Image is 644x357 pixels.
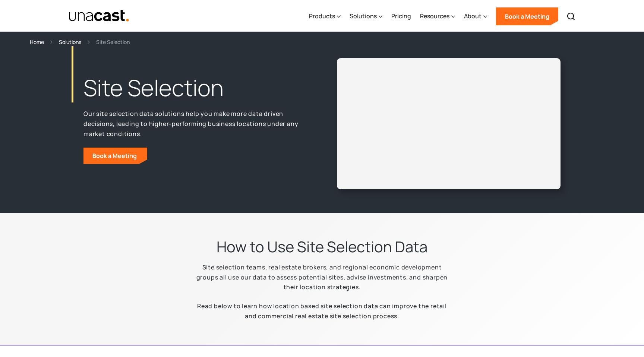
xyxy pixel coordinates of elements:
a: Pricing [391,1,411,32]
div: About [464,12,482,20]
img: Unacast text logo [69,9,129,22]
div: Resources [420,1,455,32]
div: Products [309,12,335,20]
div: Resources [420,12,449,20]
h2: How to Use Site Selection Data [217,237,427,256]
p: Site selection teams, real estate brokers, and regional economic development groups all use our d... [191,262,453,292]
p: Our site selection data solutions help you make more data driven decisions, leading to higher-per... [83,109,307,139]
div: Site Selection [96,38,130,46]
img: Search icon [566,12,575,21]
a: Home [30,38,44,46]
div: Products [309,1,341,32]
div: About [464,1,487,32]
a: Book a Meeting [496,7,558,25]
div: Solutions [350,12,377,20]
p: Read below to learn how location based site selection data can improve the retail and commercial ... [191,301,453,321]
a: Book a Meeting [83,148,147,164]
a: Solutions [59,38,81,46]
div: Solutions [350,1,382,32]
h1: Site Selection [83,73,307,103]
a: home [69,9,129,22]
